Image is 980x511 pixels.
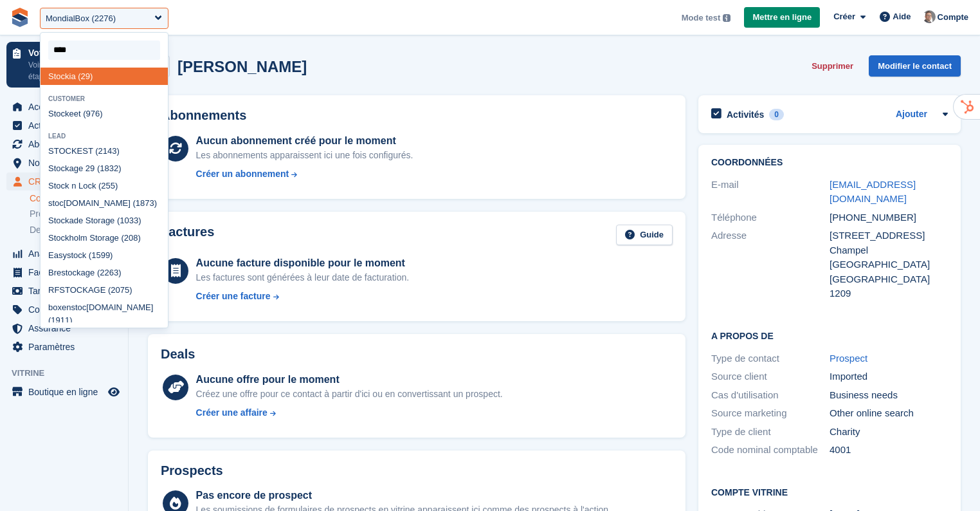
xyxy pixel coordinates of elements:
[869,55,961,77] a: Modifier le contact
[833,10,855,23] span: Créer
[752,11,812,24] span: Mettre en ligne
[196,167,289,181] div: Créer un abonnement
[830,353,867,364] a: Prospect
[28,301,105,319] span: Coupons
[28,319,105,337] span: Assurance
[41,265,168,282] div: Bre kage (2263)
[711,388,830,403] div: Cas d'utilisation
[830,425,948,440] div: Charity
[830,272,948,287] div: [GEOGRAPHIC_DATA]
[177,58,307,75] h2: [PERSON_NAME]
[711,443,830,458] div: Code nominal comptable
[6,263,122,281] a: menu
[711,329,948,342] h2: A propos de
[67,250,82,260] span: stoc
[28,282,105,300] span: Tarifs
[830,179,916,205] a: [EMAIL_ADDRESS][DOMAIN_NAME]
[41,143,168,160] div: KEST (2143)
[30,192,122,205] a: Contacts
[896,107,927,122] a: Ajouter
[6,338,122,356] a: menu
[830,443,948,458] div: 4001
[830,228,948,243] div: [STREET_ADDRESS]
[196,372,503,387] div: Aucune offre pour le moment
[59,285,82,295] span: STOC
[682,12,721,24] span: Mode test
[196,406,503,420] a: Créer une affaire
[711,158,948,168] h2: Coordonnées
[6,98,122,116] a: menu
[6,319,122,337] a: menu
[30,208,69,220] span: Prospects
[196,271,410,284] div: Les factures sont générées à leur date de facturation.
[41,212,168,230] div: kade Storage (1033)
[161,108,673,123] h2: Abonnements
[41,247,168,265] div: Easy k (1599)
[41,299,168,330] div: boxen [DOMAIN_NAME] (1911)
[12,367,128,380] span: Vitrine
[28,98,105,116] span: Accueil
[41,160,168,178] div: kage 29 (1832)
[48,71,65,81] span: Stoc
[196,149,413,162] div: Les abonnements apparaissent ici une fois configurés.
[41,178,168,195] div: k n Lock (255)
[28,154,105,172] span: Nos centres
[30,224,53,236] span: Deals
[711,369,830,384] div: Source client
[923,10,936,23] img: Sebastien Bonnier
[71,302,86,312] span: stoc
[6,172,122,190] a: menu
[744,7,820,28] a: Mettre en ligne
[41,105,168,122] div: keet (976)
[48,163,65,173] span: Stoc
[830,243,948,258] div: Champel
[830,388,948,403] div: Business needs
[830,210,948,225] div: [PHONE_NUMBER]
[10,8,30,27] img: stora-icon-8386f47178a22dfd0bd8f6a31ec36ba5ce8667c1dd55bd0f319d3a0aa187defe.svg
[161,225,214,246] h2: Factures
[196,488,611,503] div: Pas encore de prospect
[196,406,268,420] div: Créer une affaire
[41,195,168,212] div: [DOMAIN_NAME] (1873)
[711,351,830,366] div: Type de contact
[893,10,911,23] span: Aide
[711,228,830,301] div: Adresse
[616,225,673,246] a: Guide
[161,463,223,478] h2: Prospects
[6,135,122,153] a: menu
[28,245,105,263] span: Analytique
[161,347,195,362] h2: Deals
[28,48,105,57] p: Votre intégration
[196,167,413,181] a: Créer un abonnement
[830,406,948,421] div: Other online search
[28,116,105,135] span: Activités
[711,178,830,207] div: E-mail
[41,68,168,85] div: kia (29)
[196,256,410,271] div: Aucune facture disponible pour le moment
[28,338,105,356] span: Paramètres
[6,42,122,88] a: Votre intégration Voir les prochaines étapes
[41,230,168,247] div: kholm Storage (208)
[28,172,105,190] span: CRM
[48,233,65,243] span: Stoc
[48,198,64,208] span: stoc
[41,282,168,299] div: RF KAGE (2075)
[48,181,65,190] span: Stoc
[30,223,122,237] a: Deals
[196,290,271,303] div: Créer une facture
[938,11,968,24] span: Compte
[61,268,77,277] span: stoc
[196,133,413,149] div: Aucun abonnement créé pour le moment
[46,12,116,25] div: MondialBox (2276)
[711,485,948,498] h2: Compte vitrine
[830,286,948,301] div: 1209
[6,154,122,172] a: menu
[6,301,122,319] a: menu
[6,116,122,135] a: menu
[48,216,65,225] span: Stoc
[28,383,105,401] span: Boutique en ligne
[6,245,122,263] a: menu
[106,384,122,400] a: Boutique d'aperçu
[41,95,168,102] div: Customer
[196,387,503,401] div: Créez une offre pour ce contact à partir d'ici ou en convertissant un prospect.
